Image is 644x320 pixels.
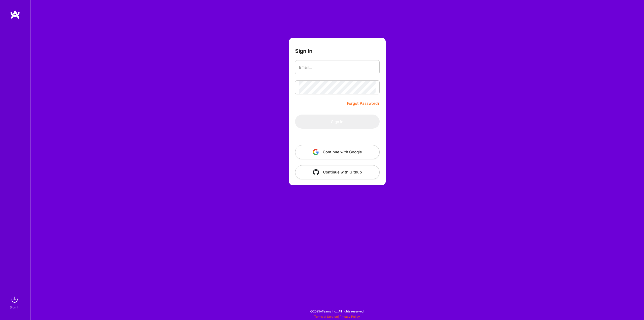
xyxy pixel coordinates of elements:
[314,315,338,318] a: Terms of Service
[295,145,380,159] button: Continue with Google
[340,315,360,318] a: Privacy Policy
[11,295,20,310] a: sign inSign In
[347,100,380,106] a: Forgot Password?
[295,48,312,54] h3: Sign In
[30,305,644,317] div: © 2025 ATeams Inc., All rights reserved.
[313,149,319,155] img: icon
[314,315,360,318] span: |
[10,305,19,310] div: Sign In
[299,61,376,74] input: Email...
[10,295,20,305] img: sign in
[295,115,380,129] button: Sign In
[10,10,20,19] img: logo
[295,165,380,179] button: Continue with Github
[313,169,319,175] img: icon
